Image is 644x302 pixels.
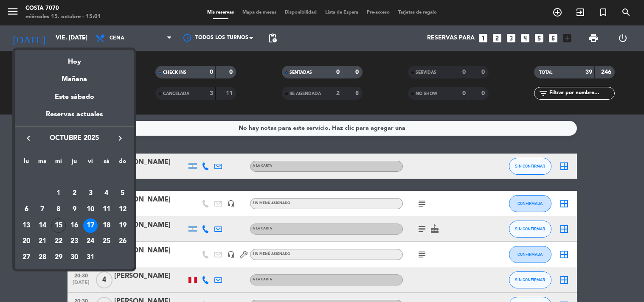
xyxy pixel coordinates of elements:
div: 16 [67,218,82,233]
td: 11 de octubre de 2025 [98,201,115,218]
div: 31 [83,250,98,265]
span: octubre 2025 [36,133,112,144]
td: 16 de octubre de 2025 [67,218,83,234]
td: 5 de octubre de 2025 [115,185,131,201]
td: 14 de octubre de 2025 [34,218,51,234]
div: Este sábado [15,85,134,109]
td: 3 de octubre de 2025 [82,185,98,201]
td: 26 de octubre de 2025 [115,233,131,249]
div: 15 [51,218,66,233]
td: 8 de octubre de 2025 [51,201,67,218]
td: 17 de octubre de 2025 [82,218,98,234]
div: 4 [99,186,114,201]
div: 25 [99,234,114,249]
div: 6 [19,202,34,217]
th: viernes [82,157,98,170]
i: keyboard_arrow_left [23,133,34,143]
div: 11 [99,202,114,217]
div: 2 [67,186,82,201]
td: 10 de octubre de 2025 [82,201,98,218]
div: 21 [35,234,50,249]
td: 31 de octubre de 2025 [82,249,98,266]
button: keyboard_arrow_left [21,133,36,144]
td: 27 de octubre de 2025 [18,249,34,266]
td: 21 de octubre de 2025 [34,233,51,249]
div: 24 [83,234,98,249]
td: 25 de octubre de 2025 [98,233,115,249]
td: 6 de octubre de 2025 [18,201,34,218]
td: 7 de octubre de 2025 [34,201,51,218]
td: 30 de octubre de 2025 [67,249,83,266]
div: Reservas actuales [15,109,134,126]
div: 8 [51,202,66,217]
div: 12 [115,202,130,217]
td: 1 de octubre de 2025 [51,185,67,201]
div: 29 [51,250,66,265]
div: 18 [99,218,114,233]
div: 28 [35,250,50,265]
td: 22 de octubre de 2025 [51,233,67,249]
td: 24 de octubre de 2025 [82,233,98,249]
td: OCT. [18,170,130,186]
td: 15 de octubre de 2025 [51,218,67,234]
div: 7 [35,202,50,217]
th: miércoles [51,157,67,170]
td: 2 de octubre de 2025 [67,185,83,201]
td: 19 de octubre de 2025 [115,218,131,234]
td: 12 de octubre de 2025 [115,201,131,218]
button: keyboard_arrow_right [112,133,128,144]
div: 26 [115,234,130,249]
th: lunes [18,157,34,170]
div: 10 [83,202,98,217]
div: 27 [19,250,34,265]
div: 14 [35,218,50,233]
td: 28 de octubre de 2025 [34,249,51,266]
div: 30 [67,250,82,265]
div: 23 [67,234,82,249]
td: 29 de octubre de 2025 [51,249,67,266]
td: 13 de octubre de 2025 [18,218,34,234]
td: 18 de octubre de 2025 [98,218,115,234]
div: 3 [83,186,98,201]
div: Hoy [15,50,134,67]
th: domingo [115,157,131,170]
div: 13 [19,218,34,233]
td: 4 de octubre de 2025 [98,185,115,201]
div: 22 [51,234,66,249]
td: 23 de octubre de 2025 [67,233,83,249]
td: 9 de octubre de 2025 [67,201,83,218]
div: 19 [115,218,130,233]
div: 17 [83,218,98,233]
div: 9 [67,202,82,217]
div: 20 [19,234,34,249]
th: sábado [98,157,115,170]
div: 1 [51,186,66,201]
th: martes [34,157,51,170]
i: keyboard_arrow_right [115,133,125,143]
td: 20 de octubre de 2025 [18,233,34,249]
th: jueves [67,157,83,170]
div: Mañana [15,67,134,85]
div: 5 [115,186,130,201]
